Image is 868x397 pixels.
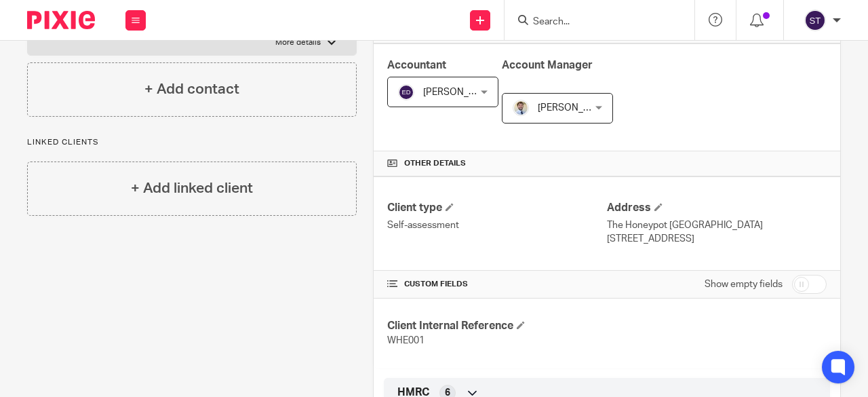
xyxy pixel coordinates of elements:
span: Accountant [387,60,446,71]
h4: Client type [387,201,607,215]
h4: + Add contact [144,79,239,100]
h4: Address [607,201,827,215]
span: Account Manager [502,60,593,71]
h4: CUSTOM FIELDS [387,279,607,290]
span: Other details [404,158,466,169]
img: svg%3E [398,84,414,100]
p: Linked clients [27,137,357,148]
img: 1693835698283.jfif [513,100,529,116]
h4: + Add linked client [131,178,253,199]
h4: Client Internal Reference [387,319,607,333]
span: [PERSON_NAME] [423,88,498,97]
p: More details [275,37,321,48]
p: The Honeypot [GEOGRAPHIC_DATA] [607,219,827,232]
p: [STREET_ADDRESS] [607,232,827,246]
span: [PERSON_NAME] [538,103,612,113]
p: Self-assessment [387,219,607,232]
input: Search [532,16,654,29]
img: svg%3E [804,10,826,31]
span: WHE001 [387,336,425,345]
img: Pixie [27,11,95,29]
label: Show empty fields [705,278,783,291]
